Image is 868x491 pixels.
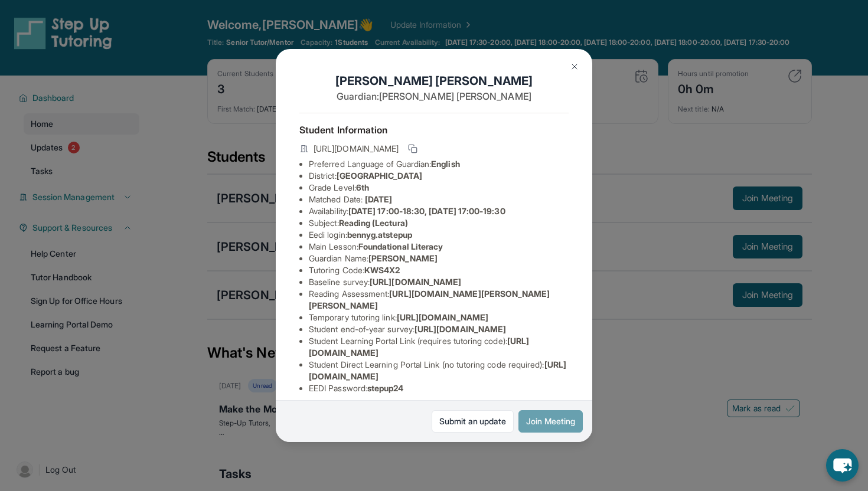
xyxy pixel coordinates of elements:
button: Join Meeting [518,410,583,433]
span: [URL][DOMAIN_NAME] [397,312,488,322]
button: Copy link [406,142,420,156]
h1: [PERSON_NAME] [PERSON_NAME] [299,73,569,89]
li: Preferred Language of Guardian: [309,158,569,170]
button: chat-button [826,449,859,482]
span: [DATE] 17:00-18:30, [DATE] 17:00-19:30 [348,206,505,216]
p: Guardian: [PERSON_NAME] [PERSON_NAME] [299,89,569,103]
li: EEDI Password : [309,382,569,394]
li: Student Direct Learning Portal Link (no tutoring code required) : [309,359,569,382]
li: Reading Assessment : [309,288,569,312]
span: Foundational Literacy [358,241,443,251]
span: 6th [356,182,369,192]
span: bennyg.atstepup [347,230,412,240]
span: [URL][DOMAIN_NAME] [370,277,461,287]
li: Availability: [309,205,569,217]
span: [DATE] [365,194,392,204]
a: Submit an update [432,410,514,433]
span: [URL][DOMAIN_NAME][PERSON_NAME][PERSON_NAME] [309,289,550,310]
span: [GEOGRAPHIC_DATA] [337,171,422,181]
h4: Student Information [299,123,569,137]
li: Subject : [309,217,569,229]
span: [URL][DOMAIN_NAME] [415,324,506,334]
li: Eedi login : [309,229,569,241]
span: [URL][DOMAIN_NAME] [314,143,399,155]
li: Student Learning Portal Link (requires tutoring code) : [309,335,569,359]
img: Close Icon [570,62,579,71]
li: Student end-of-year survey : [309,323,569,335]
span: stepup24 [367,383,404,393]
span: [PERSON_NAME] [368,253,438,263]
li: Grade Level: [309,182,569,194]
span: KWS4X2 [364,265,400,275]
li: Main Lesson : [309,241,569,253]
li: District: [309,170,569,182]
li: Baseline survey : [309,276,569,288]
span: Reading (Lectura) [339,218,408,228]
span: English [431,159,460,169]
li: Matched Date: [309,194,569,205]
li: Temporary tutoring link : [309,312,569,323]
li: Tutoring Code : [309,264,569,276]
li: Guardian Name : [309,253,569,264]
